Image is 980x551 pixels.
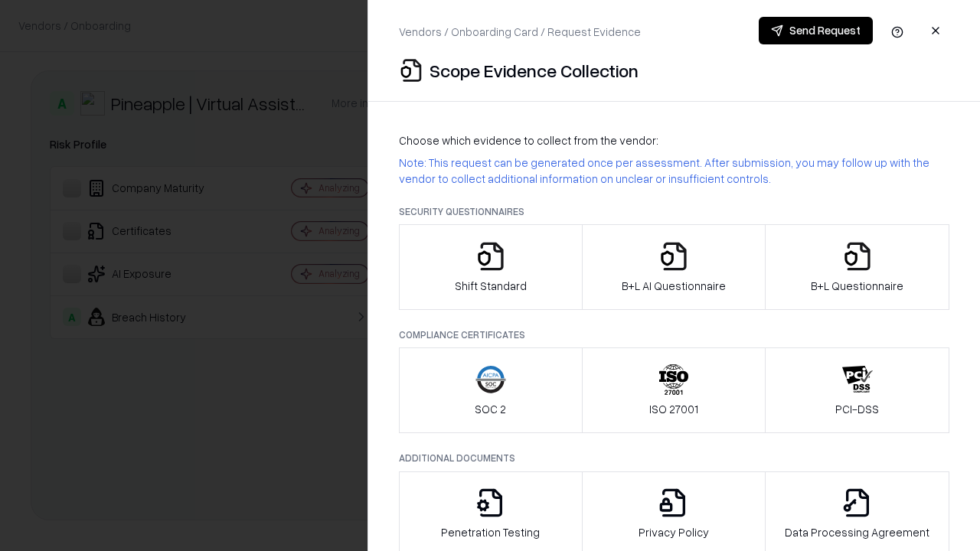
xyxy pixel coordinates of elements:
p: Data Processing Agreement [785,524,929,540]
button: PCI-DSS [765,347,949,433]
button: B+L AI Questionnaire [582,224,766,310]
p: Security Questionnaires [399,205,949,218]
p: Penetration Testing [441,524,540,540]
p: Note: This request can be generated once per assessment. After submission, you may follow up with... [399,155,949,187]
button: B+L Questionnaire [765,224,949,310]
button: ISO 27001 [582,347,766,433]
p: Additional Documents [399,452,949,465]
p: Compliance Certificates [399,328,949,341]
p: ISO 27001 [649,401,698,417]
p: B+L Questionnaire [811,278,903,294]
p: Choose which evidence to collect from the vendor: [399,132,949,148]
p: B+L AI Questionnaire [622,278,726,294]
p: Shift Standard [455,278,527,294]
button: SOC 2 [399,347,583,433]
p: Privacy Policy [639,524,709,540]
p: Scope Evidence Collection [430,58,639,83]
button: Send Request [759,17,873,44]
p: Vendors / Onboarding Card / Request Evidence [399,24,641,40]
button: Shift Standard [399,224,583,310]
p: PCI-DSS [835,401,879,417]
p: SOC 2 [475,401,506,417]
